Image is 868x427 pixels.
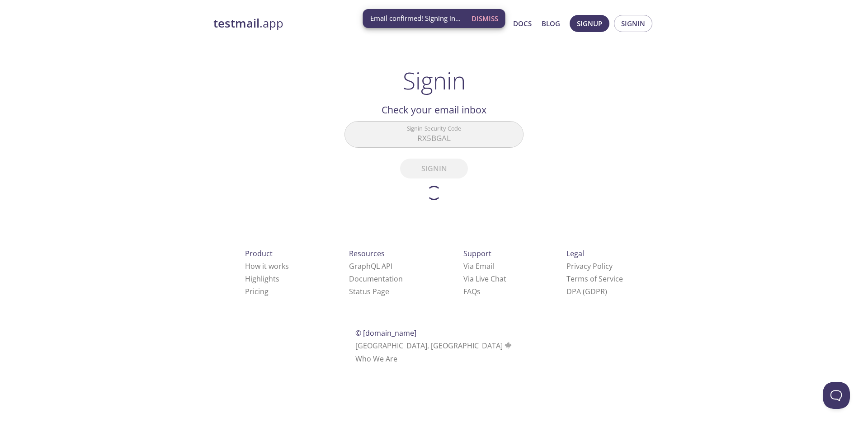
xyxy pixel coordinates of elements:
[370,14,461,23] span: Email confirmed! Signing in...
[570,15,609,32] button: Signup
[344,102,524,117] h2: Check your email inbox
[349,261,392,271] a: GraphQL API
[566,249,584,258] span: Legal
[468,10,502,27] button: Dismiss
[621,18,645,29] span: Signin
[513,18,532,29] a: Docs
[472,13,498,24] span: Dismiss
[245,286,269,296] a: Pricing
[349,274,403,284] a: Documentation
[477,286,481,296] span: s
[349,249,385,258] span: Resources
[349,286,389,296] a: Status Page
[463,261,494,271] a: Via Email
[542,18,560,29] a: Blog
[355,341,513,351] span: [GEOGRAPHIC_DATA], [GEOGRAPHIC_DATA]
[245,261,289,271] a: How it works
[463,249,491,258] span: Support
[614,15,652,32] button: Signin
[566,261,613,271] a: Privacy Policy
[577,18,602,29] span: Signup
[463,286,481,296] a: FAQ
[245,274,279,284] a: Highlights
[403,67,466,94] h1: Signin
[463,274,506,284] a: Via Live Chat
[213,15,259,31] strong: testmail
[355,354,397,364] a: Who We Are
[566,274,623,284] a: Terms of Service
[823,382,850,409] iframe: Help Scout Beacon - Open
[355,328,416,338] span: © [DOMAIN_NAME]
[566,286,607,296] a: DPA (GDPR)
[213,16,426,31] a: testmail.app
[245,249,273,258] span: Product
